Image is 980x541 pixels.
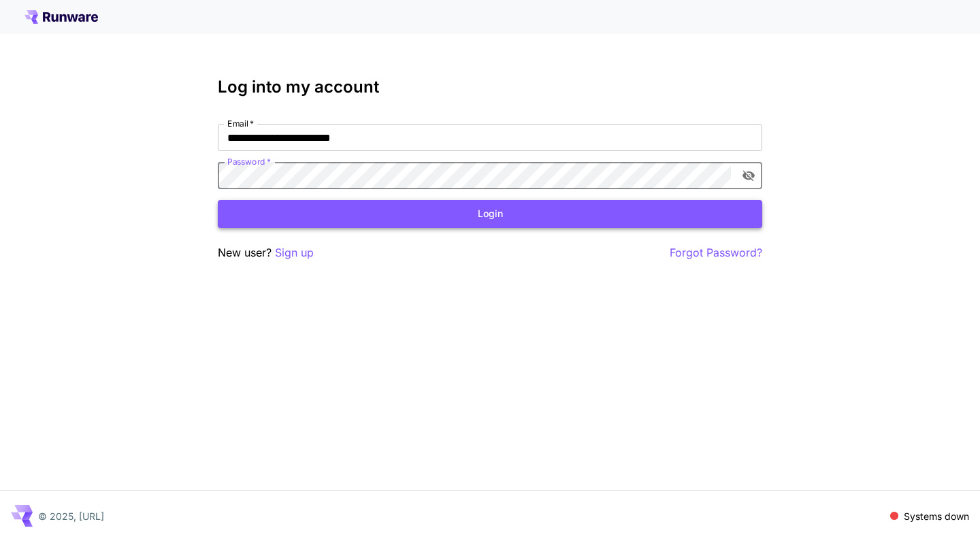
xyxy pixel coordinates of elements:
label: Password [227,156,271,167]
button: toggle password visibility [736,163,761,188]
p: © 2025, [URL] [38,509,104,523]
label: Email [227,118,254,129]
p: Systems down [904,509,969,523]
button: Sign up [275,244,314,261]
p: New user? [218,244,314,261]
h3: Log into my account [218,78,762,97]
button: Forgot Password? [670,244,762,261]
button: Login [218,200,762,228]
